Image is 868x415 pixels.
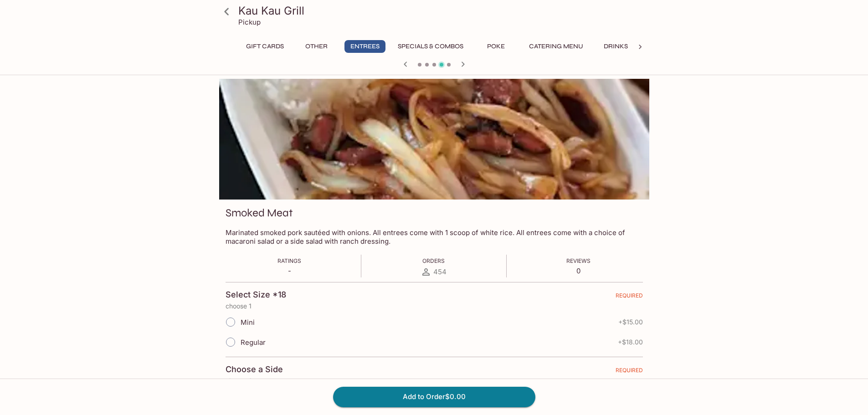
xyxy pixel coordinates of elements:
span: 454 [433,267,447,276]
span: + $15.00 [618,318,643,326]
p: choose 1 [226,377,643,384]
p: Pickup [238,18,261,26]
span: Reviews [566,257,591,264]
button: Poke [476,40,517,53]
span: REQUIRED [616,367,643,377]
button: Other [296,40,337,53]
span: Regular [241,338,266,347]
h4: Select Size *18 [226,290,286,300]
p: Marinated smoked pork sautéed with onions. All entrees come with 1 scoop of white rice. All entre... [226,228,643,246]
button: Gift Cards [241,40,289,53]
span: Mini [241,318,255,327]
h3: Kau Kau Grill [238,4,646,18]
span: Ratings [277,257,301,264]
button: Specials & Combos [393,40,468,53]
p: - [277,266,301,275]
h3: Smoked Meat [226,206,293,220]
button: Drinks [596,40,637,53]
div: Smoked Meat [219,79,649,200]
p: choose 1 [226,302,643,310]
span: Orders [422,257,445,264]
button: Entrees [344,40,385,53]
span: + $18.00 [618,338,643,346]
h4: Choose a Side [226,364,283,374]
button: Add to Order$0.00 [333,387,535,407]
span: REQUIRED [616,292,643,302]
p: 0 [566,266,591,275]
button: Catering Menu [524,40,588,53]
